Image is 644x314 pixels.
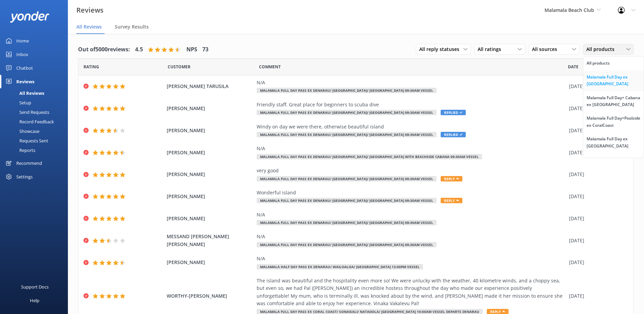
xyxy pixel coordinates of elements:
[4,145,35,155] div: Reports
[257,176,437,181] span: Malamala Full Day Pass ex Denarau/ [GEOGRAPHIC_DATA]/ [GEOGRAPHIC_DATA] 09:30am Vessel
[257,154,482,159] span: Malamala Full Day Pass ex Denarau/ [GEOGRAPHIC_DATA]/ [GEOGRAPHIC_DATA] with Beachside Cabana 09:...
[4,107,49,117] div: Send Requests
[257,255,566,262] div: N/A
[4,117,54,126] div: Record Feedback
[257,233,566,240] div: N/A
[4,98,31,107] div: Setup
[257,277,566,308] div: The island was beautiful and the hospitality even more so! We were unlucky with the weather, 40 k...
[4,88,68,98] a: All Reviews
[84,64,99,70] span: Date
[167,105,253,112] span: [PERSON_NAME]
[10,11,49,22] img: yonder-white-logo.png
[78,45,130,54] h4: Out of 5000 reviews:
[4,136,68,145] a: Requests Sent
[545,7,594,13] span: Malamala Beach Club
[4,136,48,145] div: Requests Sent
[167,292,253,300] span: WORTHY-[PERSON_NAME]
[569,171,625,178] div: [DATE]
[257,189,566,196] div: Wonderful island
[257,88,437,93] span: Malamala Full Day Pass ex Denarau/ [GEOGRAPHIC_DATA]/ [GEOGRAPHIC_DATA] 09:30am Vessel
[167,83,253,90] span: [PERSON_NAME] TARUSILA
[569,292,625,300] div: [DATE]
[202,45,208,54] h4: 73
[569,237,625,244] div: [DATE]
[419,46,463,53] span: All reply statuses
[4,145,68,155] a: Reports
[16,156,42,170] div: Recommend
[478,46,505,53] span: All ratings
[167,259,253,266] span: [PERSON_NAME]
[76,23,102,30] span: All Reviews
[16,75,34,88] div: Reviews
[4,126,39,136] div: Showcase
[21,280,49,294] div: Support Docs
[168,64,190,70] span: Date
[135,45,143,54] h4: 4.5
[587,74,640,88] div: Malamala Full Day ex [GEOGRAPHIC_DATA]
[115,23,149,30] span: Survey Results
[569,83,625,90] div: [DATE]
[16,170,33,184] div: Settings
[4,98,68,107] a: Setup
[257,145,566,152] div: N/A
[441,110,466,115] span: Replied
[569,127,625,134] div: [DATE]
[16,34,29,48] div: Home
[4,117,68,126] a: Record Feedback
[257,220,437,225] span: Malamala Full Day Pass ex Denarau/ [GEOGRAPHIC_DATA]/ [GEOGRAPHIC_DATA] 09:30am Vessel
[441,176,462,181] span: Reply
[4,107,68,117] a: Send Requests
[532,46,561,53] span: All sources
[569,259,625,266] div: [DATE]
[16,48,28,61] div: Inbox
[587,60,610,67] div: All products
[257,264,423,269] span: Malamala Half Day Pass ex Denarau/ Wailoaloa/ [GEOGRAPHIC_DATA] 12:00pm vessel
[569,105,625,112] div: [DATE]
[257,101,566,108] div: Friendly staff. Great place for beginners to scuba dive
[4,126,68,136] a: Showcase
[167,215,253,222] span: [PERSON_NAME]
[167,171,253,178] span: [PERSON_NAME]
[587,115,640,129] div: Malamala Full Day+Poolside ex CoralCoast
[4,88,44,98] div: All Reviews
[587,156,640,170] div: Malamala Full Day + Cabana ex Denarau
[257,132,437,137] span: Malamala Full Day Pass ex Denarau/ [GEOGRAPHIC_DATA]/ [GEOGRAPHIC_DATA] 09:30am Vessel
[76,5,104,16] h3: Reviews
[257,198,437,203] span: Malamala Full Day Pass ex Denarau/ [GEOGRAPHIC_DATA]/ [GEOGRAPHIC_DATA] 09:30am Vessel
[441,198,462,203] span: Reply
[587,136,640,150] div: Malamala Full Day ex [GEOGRAPHIC_DATA]
[257,211,566,219] div: N/A
[167,127,253,134] span: [PERSON_NAME]
[16,61,33,75] div: Chatbot
[257,167,566,174] div: very good
[569,193,625,200] div: [DATE]
[569,215,625,222] div: [DATE]
[569,149,625,156] div: [DATE]
[568,64,578,70] span: Date
[587,94,640,108] div: Malamala Full Day+ Cabana ex [GEOGRAPHIC_DATA]
[441,132,466,137] span: Replied
[257,242,437,247] span: Malamala Full Day Pass ex Denarau/ [GEOGRAPHIC_DATA]/ [GEOGRAPHIC_DATA] 09:30am Vessel
[257,110,437,115] span: Malamala Full Day Pass ex Denarau/ [GEOGRAPHIC_DATA]/ [GEOGRAPHIC_DATA] 09:30am Vessel
[257,123,566,130] div: Windy on day we were there, otherwise beautiful island
[167,233,253,248] span: MESSAND [PERSON_NAME] [PERSON_NAME]
[167,193,253,200] span: [PERSON_NAME]
[30,294,39,307] div: Help
[257,79,566,86] div: N/A
[586,46,619,53] span: All products
[167,149,253,156] span: [PERSON_NAME]
[186,45,197,54] h4: NPS
[259,64,281,70] span: Question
